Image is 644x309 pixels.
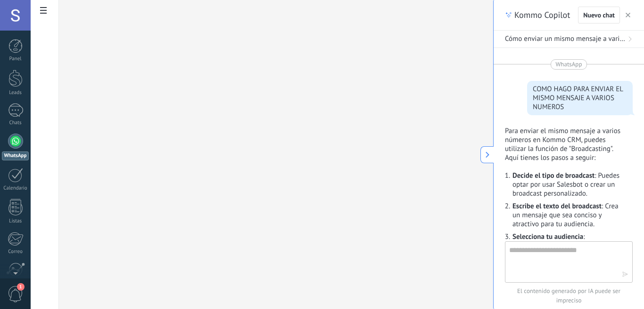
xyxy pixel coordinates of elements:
button: Cómo enviar un mismo mensaje a varios números [494,31,644,48]
li: : Puedes optar por usar Salesbot o crear un broadcast personalizado. [512,171,621,198]
span: Kommo Copilot [514,9,570,21]
li: : [PERSON_NAME] el grupo de contactos a los que deseas enviar el mensaje. Puedes segmentar tu aud... [512,232,621,286]
div: Correo [2,249,29,255]
span: 1 [17,283,25,291]
div: Calendario [2,185,29,191]
div: Chats [2,120,29,126]
span: Cómo enviar un mismo mensaje a varios números [505,34,625,44]
span: WhatsApp [556,60,582,69]
span: El contenido generado por IA puede ser impreciso [505,286,633,305]
span: Nuevo chat [583,12,615,18]
button: Nuevo chat [578,7,620,24]
div: COMO HAGO PARA ENVIAR EL MISMO MENSAJE A VARIOS NUMEROS [533,85,627,111]
strong: Decide el tipo de broadcast [512,171,594,180]
strong: Selecciona tu audiencia [512,232,583,241]
strong: Escribe el texto del broadcast [512,202,602,211]
li: : Crea un mensaje que sea conciso y atractivo para tu audiencia. [512,202,621,229]
div: Panel [2,56,29,62]
p: Para enviar el mismo mensaje a varios números en Kommo CRM, puedes utilizar la función de "Broadc... [505,127,621,162]
div: Leads [2,90,29,96]
div: WhatsApp [2,151,29,160]
div: Listas [2,218,29,224]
